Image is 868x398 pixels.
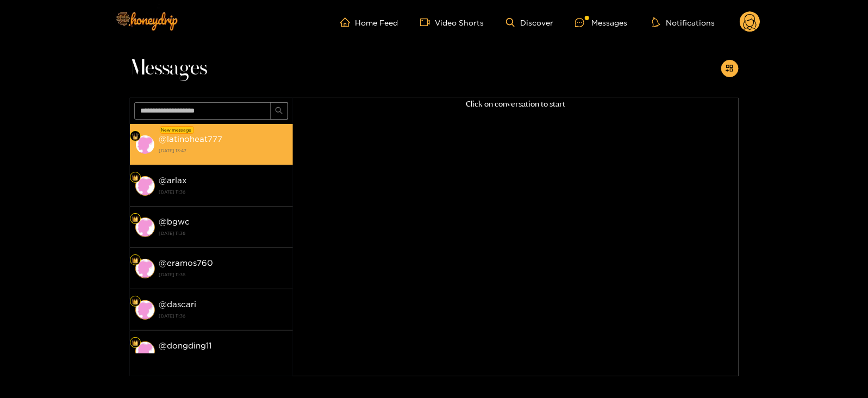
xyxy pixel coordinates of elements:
img: conversation [135,259,155,278]
strong: [DATE] 13:47 [159,146,288,156]
strong: @ latinoheat777 [159,134,223,144]
strong: [DATE] 11:36 [159,270,288,279]
img: conversation [135,217,155,237]
button: Notifications [649,17,718,28]
img: Fan Level [132,298,139,305]
div: New message [160,126,194,134]
strong: @ dascari [159,300,197,309]
span: Messages [130,55,208,82]
a: Home Feed [340,17,398,27]
span: home [340,17,355,27]
img: conversation [135,176,155,196]
a: Video Shorts [420,17,484,27]
img: conversation [135,341,155,361]
img: Fan Level [132,133,139,140]
div: Messages [575,16,627,29]
button: appstore-add [721,60,739,77]
button: search [271,102,288,120]
span: search [275,107,283,116]
p: Click on conversation to start [293,98,739,110]
strong: [DATE] 11:36 [159,228,288,238]
img: Fan Level [132,340,139,346]
img: Fan Level [132,175,139,181]
strong: [DATE] 11:36 [159,311,288,321]
strong: [DATE] 11:36 [159,352,288,362]
strong: @ eramos760 [159,258,214,268]
img: conversation [135,300,155,320]
strong: @ dongding11 [159,341,212,350]
span: video-camera [420,17,435,27]
a: Discover [506,18,553,27]
img: Fan Level [132,216,139,222]
strong: @ bgwc [159,217,190,226]
img: Fan Level [132,257,139,264]
img: conversation [135,135,155,154]
span: appstore-add [726,64,734,73]
strong: @ arlax [159,176,188,185]
strong: [DATE] 11:36 [159,187,288,197]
